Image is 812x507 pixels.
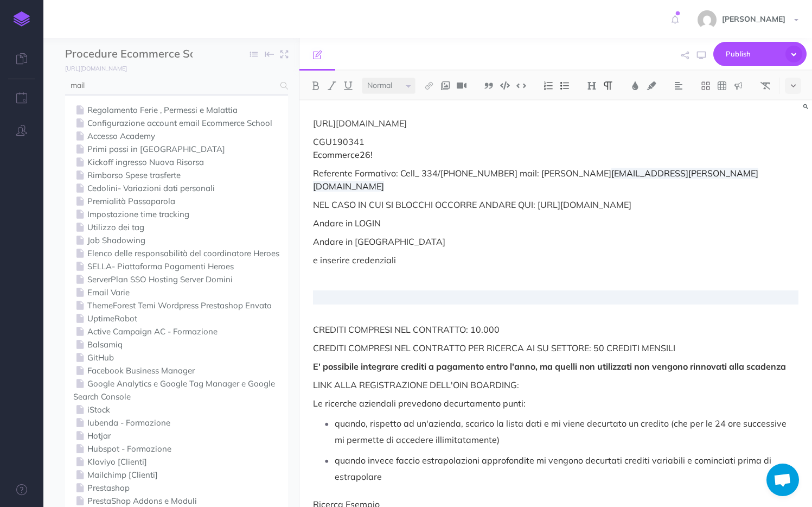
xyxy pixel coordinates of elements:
a: iStock [73,403,280,416]
img: Clear styles button [760,81,770,90]
a: Active Campaign AC - Formazione [73,325,280,338]
img: Ordered list button [544,81,553,90]
a: GitHub [73,351,280,364]
img: Italic button [327,81,337,90]
img: Alignment dropdown menu button [674,81,683,90]
input: Search [65,76,274,96]
span: Publish [726,46,780,62]
a: ThemeForest Temi Wordpress Prestashop Envato [73,299,280,312]
img: Text color button [630,81,640,90]
img: Text background color button [647,81,656,90]
button: Publish [713,42,807,66]
strong: E' possibile integrare crediti a pagamento entro l'anno, ma quelli non utilizzati non vengono rin... [313,361,786,372]
input: Documentation Name [65,46,193,62]
p: LINK ALLA REGISTRAZIONE DELL'OIN BOARDING: [313,378,798,391]
p: NEL CASO IN CUI SI BLOCCHI OCCORRE ANDARE QUI: [URL][DOMAIN_NAME] [313,198,798,211]
a: SELLA- Piattaforma Pagamenti Heroes [73,260,280,273]
span: [PERSON_NAME] [717,14,791,24]
a: Google Analytics e Google Tag Manager e Google Search Console [73,377,280,403]
span: Ecommerce26! [313,149,373,160]
a: Regolamento Ferie , Permessi e Malattia [73,104,280,117]
p: quando invece faccio estrapolazioni approfondite mi vengono decurtati crediti variabili e cominci... [335,452,798,485]
a: [URL][DOMAIN_NAME] [43,62,138,73]
img: Blockquote button [484,81,494,90]
small: [URL][DOMAIN_NAME] [65,65,127,72]
a: Hotjar [73,429,280,442]
img: Add video button [457,81,466,90]
img: Code block button [500,81,510,90]
div: Aprire la chat [766,464,799,496]
a: Klaviyo [Clienti] [73,455,280,468]
a: Rimborso Spese trasferte [73,169,280,182]
a: Utilizzo dei tag [73,221,280,234]
a: Premialità Passaparola [73,195,280,208]
p: CGU190341 [313,135,798,161]
a: UptimeRobot [73,312,280,325]
a: Facebook Business Manager [73,364,280,377]
img: Bold button [311,81,321,90]
a: Email Varie [73,286,280,299]
a: Balsamiq [73,338,280,351]
a: Accesso Academy [73,130,280,143]
img: 23a120d52bcf41d8f9cc6309e4897121.jpg [698,10,717,29]
img: Link button [424,81,434,90]
p: Andare in [GEOGRAPHIC_DATA] [313,235,798,248]
p: Le ricerche aziendali prevedono decurtamento punti: [313,397,798,410]
a: Kickoff ingresso Nuova Risorsa [73,156,280,169]
p: e inserire credenziali [313,253,798,267]
img: Unordered list button [560,81,570,90]
img: Headings dropdown button [587,81,597,90]
img: Add image button [440,81,450,90]
p: Referente Formativo: Cell_ 334/[PHONE_NUMBER] mail: [PERSON_NAME] [313,167,798,193]
a: Primi passi in [GEOGRAPHIC_DATA] [73,143,280,156]
a: Elenco delle responsabilità del coordinatore Heroes [73,247,280,260]
a: Iubenda - Formazione [73,416,280,429]
img: Callout dropdown menu button [733,81,743,90]
p: [URL][DOMAIN_NAME] [313,117,798,130]
p: Andare in LOGIN [313,217,798,230]
p: CREDITI COMPRESI NEL CONTRATTO PER RICERCA AI SU SETTORE: 50 CREDITI MENSILI [313,341,798,354]
a: Impostazione time tracking [73,208,280,221]
a: Hubspot - Formazione [73,442,280,455]
p: CREDITI COMPRESI NEL CONTRATTO: 10.000 [313,323,798,336]
img: Create table button [717,81,727,90]
a: Mailchimp [Clienti] [73,468,280,481]
img: Paragraph button [603,81,613,90]
img: logo-mark.svg [14,11,30,27]
img: Inline code button [516,81,526,90]
a: Prestashop [73,481,280,495]
a: ServerPlan SSO Hosting Server Domini [73,273,280,286]
p: quando, rispetto ad un'azienda, scarico la lista dati e mi viene decurtato un credito (che per le... [335,415,798,448]
img: Underline button [343,81,353,90]
a: Job Shadowing [73,234,280,247]
a: Configurazione account email Ecommerce School [73,117,280,130]
a: Cedolini- Variazioni dati personali [73,182,280,195]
